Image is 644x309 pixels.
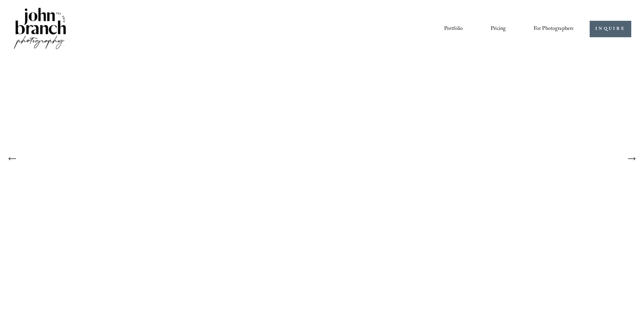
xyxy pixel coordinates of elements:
[5,151,20,166] button: Previous Slide
[534,24,574,34] span: For Photographers
[13,6,67,52] img: John Branch IV Photography
[534,23,574,35] a: folder dropdown
[590,21,631,37] a: INQUIRE
[444,23,463,35] a: Portfolio
[624,151,639,166] button: Next Slide
[491,23,506,35] a: Pricing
